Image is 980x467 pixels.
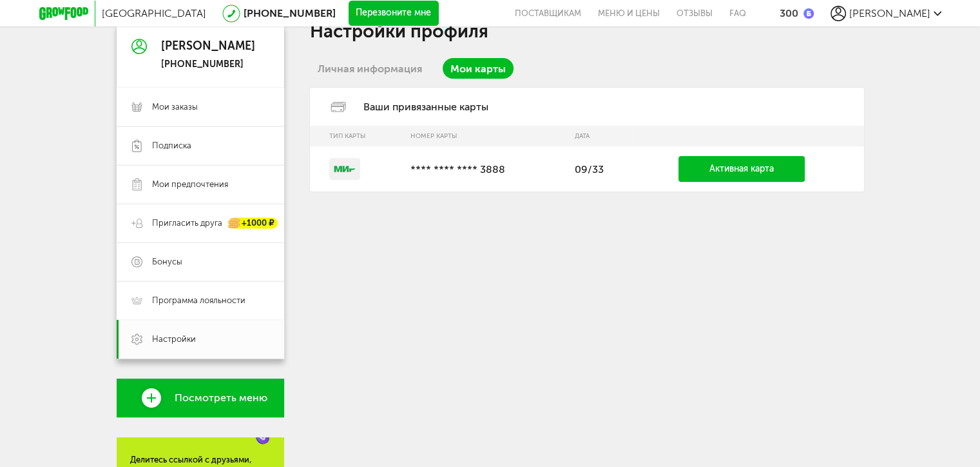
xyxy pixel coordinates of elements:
[678,156,805,182] a: Активная карта
[568,126,632,146] th: Дата
[152,101,198,113] span: Мои заказы
[152,256,182,268] span: Бонусы
[780,7,798,19] div: 300
[404,126,568,146] th: Номер карты
[310,88,864,126] div: Ваши привязанные карты
[117,243,284,281] a: Бонусы
[117,281,284,320] a: Программа лояльности
[229,218,278,229] div: +1000 ₽
[443,58,514,79] a: Мои карты
[117,379,284,417] a: Посмотреть меню
[152,295,245,306] span: Программа лояльности
[152,333,196,345] span: Настройки
[310,23,864,40] h1: Настройки профиля
[152,179,228,190] span: Мои предпочтения
[310,58,430,79] a: Личная информация
[161,40,255,53] div: [PERSON_NAME]
[803,8,814,19] img: bonus_b.cdccf46.png
[117,126,284,165] a: Подписка
[568,146,632,192] td: 09/33
[849,7,930,19] span: [PERSON_NAME]
[244,7,336,19] a: [PHONE_NUMBER]
[152,217,222,229] span: Пригласить друга
[117,165,284,204] a: Мои предпочтения
[161,59,255,70] div: [PHONE_NUMBER]
[310,126,404,146] th: Тип карты
[117,204,284,243] a: Пригласить друга +1000 ₽
[175,392,267,404] span: Посмотреть меню
[117,88,284,126] a: Мои заказы
[349,1,439,26] button: Перезвоните мне
[117,320,284,359] a: Настройки
[152,140,191,152] span: Подписка
[102,7,206,19] span: [GEOGRAPHIC_DATA]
